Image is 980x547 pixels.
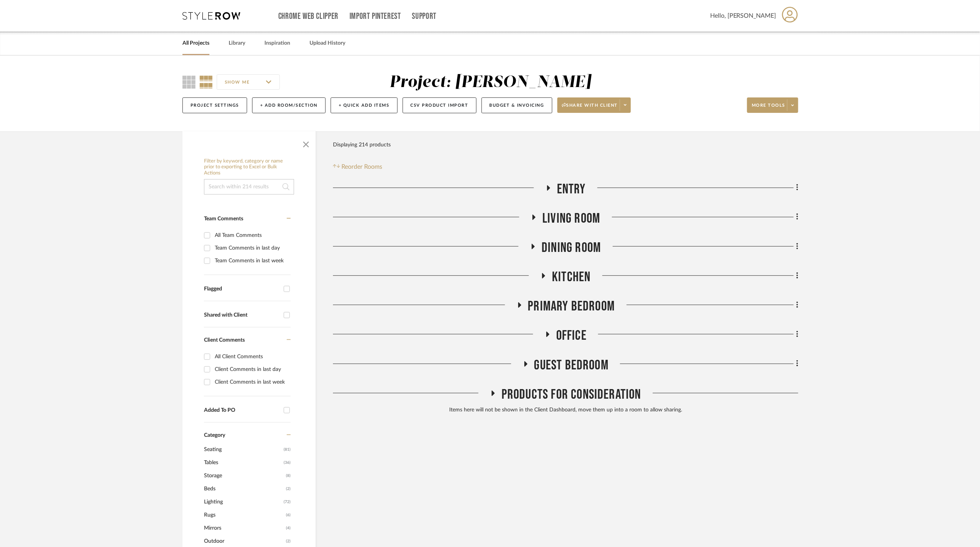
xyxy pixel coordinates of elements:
a: All Projects [182,38,209,49]
span: Reorder Rooms [342,162,383,171]
span: Seating [204,443,282,456]
span: Kitchen [552,269,590,285]
button: Reorder Rooms [333,162,383,171]
button: Close [298,135,314,151]
span: (81) [284,443,291,456]
div: Displaying 214 products [333,137,391,153]
span: Tables [204,456,282,469]
button: More tools [747,97,798,113]
span: Lighting [204,495,282,508]
span: Client Comments [204,337,245,343]
div: Team Comments in last day [215,242,289,254]
input: Search within 214 results [204,179,294,195]
span: (8) [286,470,291,482]
span: Beds [204,482,284,495]
button: + Quick Add Items [331,97,398,113]
button: Share with client [557,97,631,113]
a: Import Pinterest [350,13,401,20]
span: Hello, [PERSON_NAME] [710,11,776,20]
button: + Add Room/Section [252,97,326,113]
span: Mirrors [204,522,284,535]
div: All Team Comments [215,229,289,242]
span: (2) [286,483,291,495]
div: Client Comments in last week [215,376,289,388]
div: Project: [PERSON_NAME] [390,74,591,91]
div: Added To PO [204,407,280,414]
button: CSV Product Import [403,97,477,113]
span: (6) [286,509,291,521]
h6: Filter by keyword, category or name prior to exporting to Excel or Bulk Actions [204,158,294,176]
a: Chrome Web Clipper [278,13,338,20]
span: Team Comments [204,216,243,221]
span: Rugs [204,508,284,522]
span: Share with client [562,102,618,114]
div: All Client Comments [215,351,289,363]
span: More tools [752,102,785,114]
span: (36) [284,456,291,469]
span: Dining Room [542,240,601,256]
div: Team Comments in last week [215,255,289,267]
button: Budget & Invoicing [482,97,552,113]
div: Shared with Client [204,312,280,319]
span: (4) [286,522,291,534]
div: Flagged [204,286,280,292]
span: Entry [557,181,586,198]
span: (72) [284,496,291,508]
div: Items here will not be shown in the Client Dashboard, move them up into a room to allow sharing. [333,406,798,414]
span: Office [556,327,587,344]
div: Client Comments in last day [215,363,289,376]
span: Primary Bedroom [528,298,615,315]
span: Living Room [542,210,600,227]
a: Library [229,38,245,49]
span: Storage [204,469,284,482]
a: Support [412,13,436,20]
span: Category [204,432,225,439]
span: Products For Consideration [502,386,641,403]
button: Project Settings [182,97,247,113]
a: Upload History [309,38,345,49]
a: Inspiration [264,38,290,49]
span: Guest Bedroom [534,357,609,374]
